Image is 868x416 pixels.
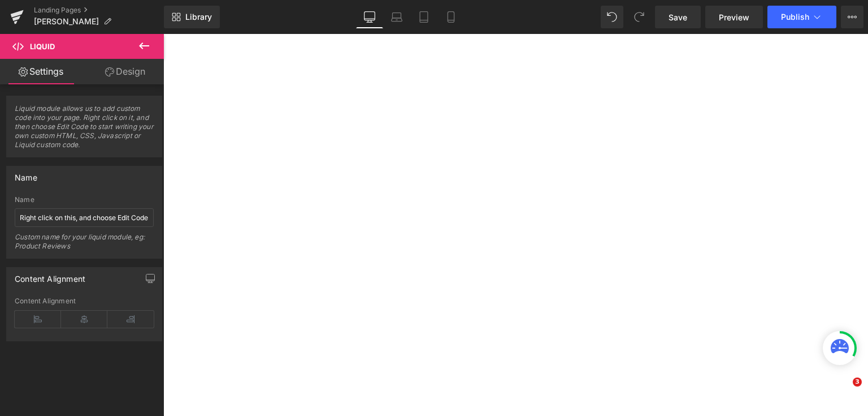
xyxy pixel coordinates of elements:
[15,268,85,284] div: Content Alignment
[601,6,623,28] button: Undo
[356,6,383,28] a: Desktop
[781,12,809,22] span: Publish
[84,59,166,84] a: Design
[628,6,650,28] button: Redo
[719,11,749,23] span: Preview
[34,6,164,15] a: Landing Pages
[853,378,862,387] span: 3
[410,6,437,28] a: Tablet
[15,104,154,157] span: Liquid module allows us to add custom code into your page. Right click on it, and then choose Edi...
[185,12,212,22] span: Library
[705,6,763,28] a: Preview
[669,11,687,23] span: Save
[15,297,154,305] div: Content Alignment
[34,17,99,26] span: [PERSON_NAME]
[767,6,836,28] button: Publish
[15,196,154,204] div: Name
[30,42,55,51] span: Liquid
[15,233,154,258] div: Custom name for your liquid module, eg: Product Reviews
[841,6,863,28] button: More
[164,6,220,28] a: New Library
[15,166,37,182] div: Name
[383,6,410,28] a: Laptop
[830,378,857,405] iframe: Intercom live chat
[437,6,465,28] a: Mobile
